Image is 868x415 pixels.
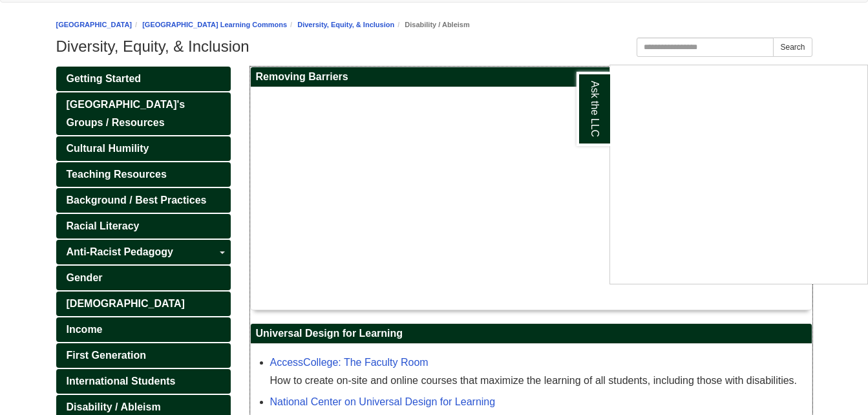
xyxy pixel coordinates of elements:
[67,350,147,361] span: First Generation
[609,65,868,284] div: Ask the LLC
[56,369,231,394] a: International Students
[251,67,812,87] h2: Removing Barriers
[67,99,185,128] span: [GEOGRAPHIC_DATA]'s Groups / Resources
[67,376,176,387] span: International Students
[67,246,173,257] span: Anti-Racist Pedagogy
[56,67,231,91] a: Getting Started
[251,324,812,344] h2: Universal Design for Learning
[56,19,812,31] nav: breadcrumb
[270,396,496,407] a: National Center on Universal Design for Learning
[67,324,103,335] span: Income
[142,21,287,28] a: [GEOGRAPHIC_DATA] Learning Commons
[56,317,231,342] a: Income
[56,188,231,213] a: Background / Best Practices
[56,266,231,290] a: Gender
[56,136,231,161] a: Cultural Humility
[67,169,167,180] span: Teaching Resources
[67,220,140,231] span: Racial Literacy
[270,372,805,390] div: How to create on-site and online courses that maximize the learning of all students, including th...
[56,214,231,239] a: Racial Literacy
[773,37,812,57] button: Search
[56,240,231,264] a: Anti-Racist Pedagogy
[577,72,610,146] a: Ask the LLC
[67,195,207,206] span: Background / Best Practices
[67,272,103,283] span: Gender
[67,401,161,412] span: Disability / Ableism
[394,19,470,31] li: Disability / Ableism
[56,162,231,187] a: Teaching Resources
[270,357,429,368] a: AccessCollege: The Faculty Room
[67,73,142,84] span: Getting Started
[297,21,394,28] a: Diversity, Equity, & Inclusion
[56,292,231,316] a: [DEMOGRAPHIC_DATA]
[56,343,231,368] a: First Generation
[56,21,132,28] a: [GEOGRAPHIC_DATA]
[610,65,867,284] iframe: Chat Widget
[67,298,185,309] span: [DEMOGRAPHIC_DATA]
[56,37,812,56] h1: Diversity, Equity, & Inclusion
[56,92,231,135] a: [GEOGRAPHIC_DATA]'s Groups / Resources
[67,143,149,154] span: Cultural Humility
